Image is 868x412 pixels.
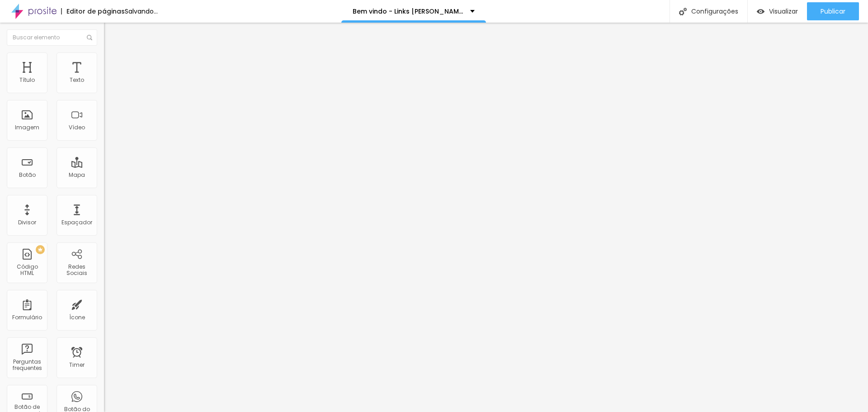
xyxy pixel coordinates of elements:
[59,264,94,277] div: Redes Sociais
[19,172,36,178] div: Botão
[69,124,85,131] div: Vídeo
[69,172,85,178] div: Mapa
[353,8,463,14] p: Bem vindo - Links [PERSON_NAME] Fotografia Autoral
[7,29,97,46] input: Buscar elemento
[748,2,807,20] button: Visualizar
[679,8,687,15] img: Icone
[104,23,868,412] iframe: Editor
[87,35,92,40] img: Icone
[9,359,45,372] div: Perguntas frequentes
[9,264,45,277] div: Código HTML
[18,219,36,226] div: Divisor
[821,8,845,15] span: Publicar
[61,8,125,14] div: Editor de páginas
[69,314,85,321] div: Ícone
[15,124,39,131] div: Imagem
[19,77,35,83] div: Título
[12,314,42,321] div: Formulário
[61,219,92,226] div: Espaçador
[70,77,84,83] div: Texto
[807,2,859,20] button: Publicar
[69,362,85,368] div: Timer
[125,8,158,14] div: Salvando...
[757,8,764,15] img: view-1.svg
[769,8,798,15] span: Visualizar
